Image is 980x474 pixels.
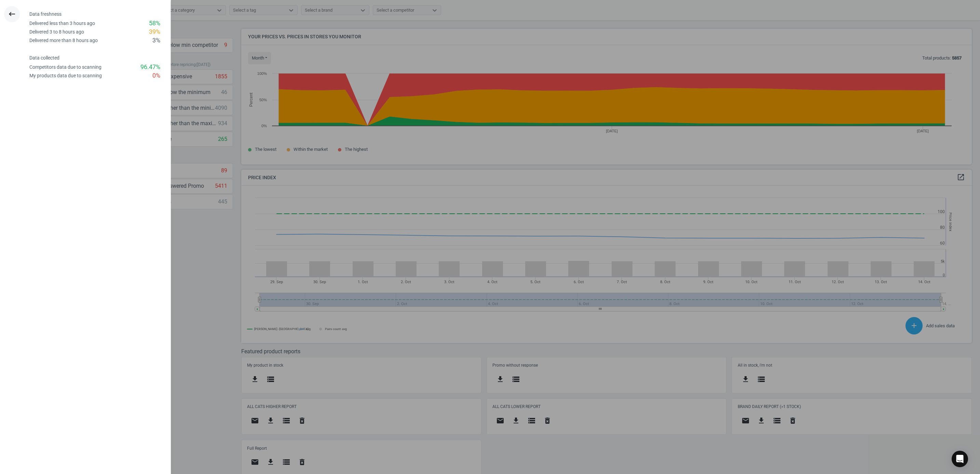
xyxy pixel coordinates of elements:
[29,37,98,44] div: Delivered more than 8 hours ago
[149,19,160,28] div: 58 %
[29,11,171,17] h4: Data freshness
[29,64,101,70] div: Competitors data due to scanning
[952,451,968,467] div: Open Intercom Messenger
[4,6,20,22] button: keyboard_backspace
[29,29,84,35] div: Delivered 3 to 8 hours ago
[149,28,160,36] div: 39 %
[8,10,16,18] i: keyboard_backspace
[29,20,95,27] div: Delivered less than 3 hours ago
[152,36,160,45] div: 3 %
[29,73,102,79] div: My products data due to scanning
[140,63,160,71] div: 96.47 %
[29,55,171,61] h4: Data collected
[152,71,160,80] div: 0 %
